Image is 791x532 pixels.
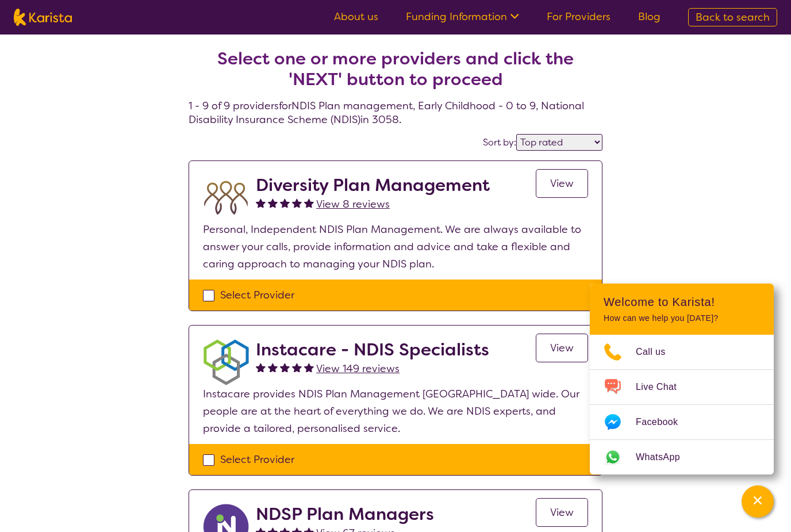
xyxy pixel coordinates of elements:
[304,362,314,372] img: fullstar
[688,8,777,26] a: Back to search
[550,341,574,355] span: View
[742,485,774,518] button: Channel Menu
[292,198,302,208] img: fullstar
[550,177,574,190] span: View
[292,362,302,372] img: fullstar
[256,198,266,208] img: fullstar
[256,339,489,360] h2: Instacare - NDIS Specialists
[202,48,589,90] h2: Select one or more providers and click the 'NEXT' button to proceed
[547,10,610,24] a: For Providers
[604,295,760,309] h2: Welcome to Karista!
[406,10,519,24] a: Funding Information
[316,196,390,213] a: View 8 reviews
[636,343,679,361] span: Call us
[256,362,266,372] img: fullstar
[590,335,774,474] ul: Choose channel
[696,10,770,24] span: Back to search
[636,414,692,431] span: Facebook
[604,313,760,323] p: How can we help you [DATE]?
[316,362,400,376] span: View 149 reviews
[203,339,249,385] img: obkhna0zu27zdd4ubuus.png
[536,169,588,198] a: View
[189,21,602,127] h4: 1 - 9 of 9 providers for NDIS Plan management , Early Childhood - 0 to 9 , National Disability In...
[483,136,516,148] label: Sort by:
[638,10,661,24] a: Blog
[280,198,290,208] img: fullstar
[636,449,694,466] span: WhatsApp
[268,362,278,372] img: fullstar
[203,221,588,273] p: Personal, Independent NDIS Plan Management. We are always available to answer your calls, provide...
[256,175,490,196] h2: Diversity Plan Management
[590,284,774,474] div: Channel Menu
[316,360,400,377] a: View 149 reviews
[536,498,588,527] a: View
[316,197,390,211] span: View 8 reviews
[280,362,290,372] img: fullstar
[268,198,278,208] img: fullstar
[536,334,588,362] a: View
[334,10,378,24] a: About us
[550,506,574,519] span: View
[256,504,434,525] h2: NDSP Plan Managers
[636,378,690,396] span: Live Chat
[590,440,774,474] a: Web link opens in a new tab.
[14,9,72,26] img: Karista logo
[203,175,249,221] img: duqvjtfkvnzb31ymex15.png
[203,385,588,437] p: Instacare provides NDIS Plan Management [GEOGRAPHIC_DATA] wide. Our people are at the heart of ev...
[304,198,314,208] img: fullstar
